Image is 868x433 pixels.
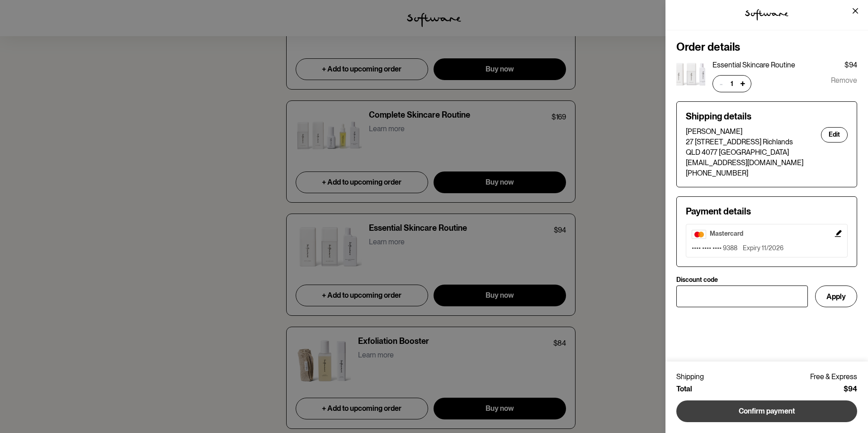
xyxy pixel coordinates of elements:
p: QLD 4077 [GEOGRAPHIC_DATA] [686,148,803,157]
p: [PERSON_NAME] [686,127,803,136]
span: mastercard [710,230,743,237]
p: Free & Express [810,372,857,381]
img: mastercard.2d2867b1b222a5e6c6da.webp [692,230,706,239]
p: Shipping [676,372,704,381]
button: Close [848,4,863,18]
p: Total [676,385,692,393]
button: - [715,77,727,90]
span: Remove [831,75,857,92]
p: 27 [STREET_ADDRESS] Richlands [686,138,803,146]
p: Expiry 11/2026 [743,244,783,252]
p: [PHONE_NUMBER] [686,169,803,177]
button: Apply [815,285,857,307]
button: + [736,77,749,90]
h3: Shipping details [686,111,848,122]
p: Discount code [676,276,718,284]
span: 1 [727,79,736,88]
p: Essential Skincare Routine [712,61,795,69]
img: clx11iafh00053b6dgypwj3jc.png [676,61,705,90]
button: Edit [686,224,848,258]
h3: Order details [676,41,857,54]
p: $94 [844,61,857,69]
h3: Payment details [686,206,848,217]
p: $94 [844,385,857,393]
p: [EMAIL_ADDRESS][DOMAIN_NAME] [686,158,803,167]
p: •••• •••• •••• 9388 [692,244,737,252]
button: Edit [821,127,848,143]
button: Confirm payment [676,400,857,422]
